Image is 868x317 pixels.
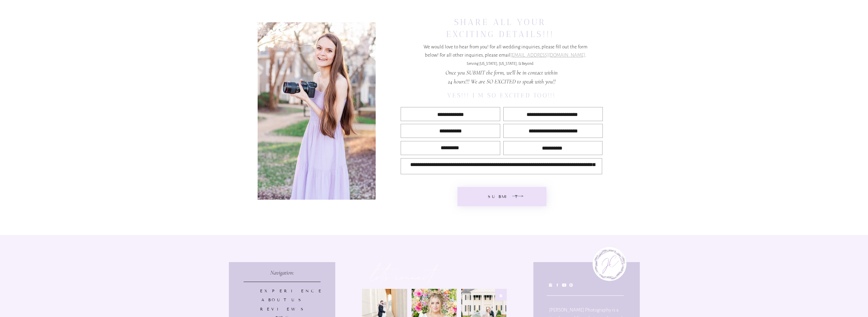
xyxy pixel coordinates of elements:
p: We would love to hear from you! For all wedding inquiries, please fill out the form below! For al... [417,43,594,78]
a: Reviews [260,306,304,312]
a: [EMAIL_ADDRESS][DOMAIN_NAME] [510,52,585,58]
p: Serving [US_STATE], [US_STATE], & Beyond [453,60,548,67]
p: Once you SUBMIT the form, we'll be in contact within 24 hours!!! We are SO EXCITED to speak with ... [445,68,558,83]
a: Experience [260,288,304,294]
h2: share all your exciting details!!! [434,16,566,41]
a: About Us [260,297,304,303]
h2: Yes!!! I'm so excited too!!! [436,91,568,100]
a: Navigation: [270,268,294,278]
a: submit [488,194,506,199]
